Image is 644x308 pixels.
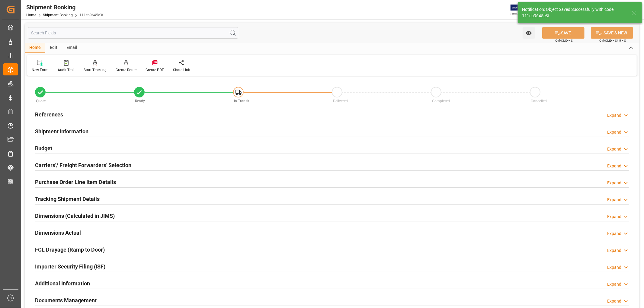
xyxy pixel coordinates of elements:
h2: Dimensions Actual [35,229,81,237]
div: Audit Trail [58,67,75,73]
div: Expand [607,298,621,304]
div: Start Tracking [84,67,107,73]
h2: Tracking Shipment Details [35,195,100,203]
div: Expand [607,197,621,203]
h2: Importer Security Filing (ISF) [35,262,105,271]
span: Ready [135,99,145,103]
div: Edit [45,43,62,53]
h2: Carriers'/ Freight Forwarders' Selection [35,161,131,169]
button: open menu [523,27,535,39]
button: SAVE & NEW [591,27,633,39]
div: Expand [607,112,621,119]
div: Expand [607,146,621,152]
div: Expand [607,281,621,287]
img: Exertis%20JAM%20-%20Email%20Logo.jpg_1722504956.jpg [511,5,531,15]
div: Create Route [116,67,136,73]
div: Notification: Object Saved Successfully with code 111eb9645e3f [522,6,626,19]
span: Ctrl/CMD + S [555,38,573,43]
h2: Purchase Order Line Item Details [35,178,116,186]
div: Home [25,43,45,53]
h2: Documents Management [35,296,97,304]
div: Expand [607,247,621,254]
h2: FCL Drayage (Ramp to Door) [35,246,105,254]
div: Expand [607,214,621,220]
a: Shipment Booking [43,13,73,17]
div: Email [62,43,82,53]
span: Ctrl/CMD + Shift + S [599,38,626,43]
h2: References [35,110,63,119]
div: Expand [607,230,621,237]
h2: Dimensions (Calculated in JIMS) [35,212,115,220]
div: Create PDF [146,67,164,73]
div: Expand [607,163,621,169]
span: In-Transit [234,99,249,103]
span: Delivered [333,99,348,103]
div: Expand [607,264,621,271]
div: Share Link [173,67,190,73]
h2: Shipment Information [35,127,88,135]
div: Shipment Booking [26,3,103,12]
button: SAVE [542,27,585,39]
input: Search Fields [28,27,238,39]
div: Expand [607,180,621,186]
div: New Form [32,67,49,73]
h2: Additional Information [35,279,90,287]
span: Completed [432,99,450,103]
h2: Budget [35,144,52,152]
span: Quote [36,99,46,103]
a: Home [26,13,36,17]
span: Cancelled [531,99,547,103]
div: Expand [607,129,621,135]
